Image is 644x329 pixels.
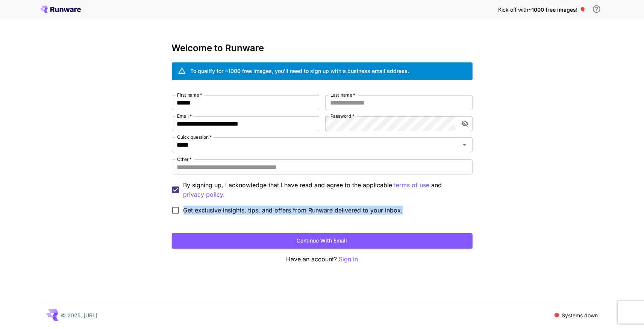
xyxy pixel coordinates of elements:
[330,92,355,98] label: Last name
[339,255,358,264] button: Sign in
[394,180,430,190] button: By signing up, I acknowledge that I have read and agree to the applicable and privacy policy.
[177,113,192,119] label: Email
[529,6,586,13] span: ~1000 free images! 🎈
[330,113,355,119] label: Password
[458,117,472,130] button: toggle password visibility
[499,6,529,13] span: Kick off with
[191,67,409,75] div: To qualify for ~1000 free images, you’ll need to sign up with a business email address.
[183,190,225,199] p: privacy policy.
[183,206,403,215] span: Get exclusive insights, tips, and offers from Runware delivered to your inbox.
[394,180,430,190] p: terms of use
[562,311,598,319] p: Systems down
[459,139,470,150] button: Open
[177,156,192,162] label: Other
[183,190,225,199] button: By signing up, I acknowledge that I have read and agree to the applicable terms of use and
[177,92,202,98] label: First name
[172,255,473,264] p: Have an account?
[183,180,467,199] p: By signing up, I acknowledge that I have read and agree to the applicable and
[172,43,473,53] h3: Welcome to Runware
[177,134,212,140] label: Quick question
[589,2,604,17] button: In order to qualify for free credit, you need to sign up with a business email address and click ...
[172,233,473,249] button: Continue with email
[61,311,98,319] p: © 2025, [URL]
